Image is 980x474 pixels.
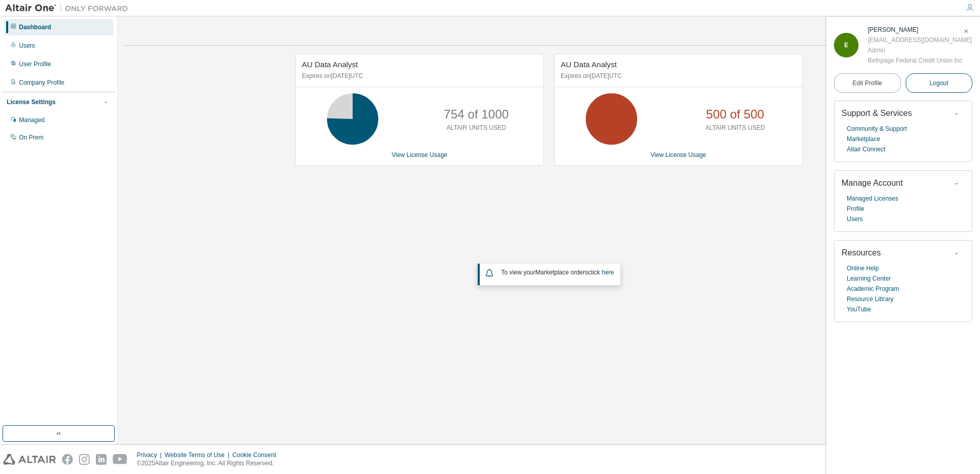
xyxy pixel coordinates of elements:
[847,204,864,214] a: Profile
[868,55,972,66] div: Bethpage Federal Credit Union Inc
[847,263,879,273] a: Online Help
[7,98,55,106] div: License Settings
[444,106,509,123] p: 754 of 1000
[847,134,880,144] a: Marketplace
[62,454,73,465] img: facebook.svg
[868,35,972,45] div: [EMAIL_ADDRESS][DOMAIN_NAME]
[392,151,447,159] a: View License Usage
[868,45,972,55] div: Admin
[842,109,912,117] span: Support & Services
[113,454,128,465] img: youtube.svg
[847,193,899,204] a: Managed Licenses
[232,451,282,459] div: Cookie Consent
[3,454,56,465] img: altair_logo.svg
[19,23,51,31] div: Dashboard
[302,72,535,81] p: Expires on [DATE] UTC
[847,144,885,154] a: Altair Connect
[19,133,44,142] div: On Prem
[19,42,35,50] div: Users
[602,269,614,276] a: here
[19,60,51,68] div: User Profile
[79,454,90,465] img: instagram.svg
[650,151,706,159] a: View License Usage
[705,124,765,132] p: ALTAIR UNITS USED
[561,60,617,69] span: AU Data Analyst
[19,116,45,124] div: Managed
[906,73,973,93] button: Logout
[847,124,907,134] a: Community & Support
[847,284,899,294] a: Academic Program
[834,73,901,93] a: Edit Profile
[847,214,863,224] a: Users
[929,78,948,88] span: Logout
[96,454,107,465] img: linkedin.svg
[137,451,165,459] div: Privacy
[561,72,793,81] p: Expires on [DATE] UTC
[165,451,232,459] div: Website Terms of Use
[847,304,871,314] a: YouTube
[842,179,903,187] span: Manage Account
[536,269,588,276] em: Marketplace orders
[868,25,972,35] div: Ernest Flammini
[302,60,358,69] span: AU Data Analyst
[844,42,848,49] span: E
[842,248,881,257] span: Resources
[847,273,891,284] a: Learning Center
[501,269,614,276] span: To view your click
[847,294,893,304] a: Resource Library
[852,79,882,87] span: Edit Profile
[446,124,506,132] p: ALTAIR UNITS USED
[5,3,133,13] img: Altair One
[706,106,764,123] p: 500 of 500
[19,78,65,87] div: Company Profile
[137,459,282,468] p: © 2025 Altair Engineering, Inc. All Rights Reserved.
